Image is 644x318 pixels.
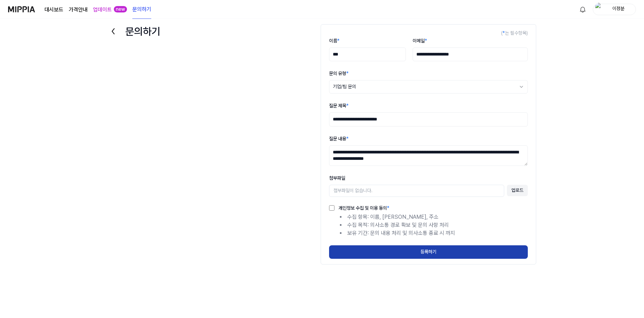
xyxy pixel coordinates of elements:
label: 개인정보 수집 및 이용 동의 [334,206,389,210]
a: 대시보드 [44,6,63,14]
label: 문의 유형 [329,71,349,76]
label: 질문 제목 [329,103,349,108]
a: 문의하기 [132,0,151,19]
a: 가격안내 [69,6,88,14]
li: 수집 목적: 의사소통 경로 확보 및 문의 사항 처리 [340,221,528,229]
img: 알림 [579,5,587,13]
div: 이정분 [605,5,632,13]
img: profile [595,3,603,16]
label: 이름 [329,38,340,43]
label: 첨부파일 [329,175,345,181]
div: ( 는 필수항목) [329,30,528,37]
a: 업데이트 [93,6,112,14]
label: 이메일 [413,38,427,43]
div: 첨부파일이 없습니다. [329,185,504,197]
li: 보유 기간: 문의 내용 처리 및 의사소통 종료 시 까지 [340,229,528,237]
h1: 문의하기 [125,24,160,38]
div: new [114,6,127,13]
button: profile이정분 [593,4,636,15]
button: 등록하기 [329,245,528,259]
label: 질문 내용 [329,136,349,141]
li: 수집 항목: 이름, [PERSON_NAME], 주소 [340,213,528,221]
button: 업로드 [507,185,528,196]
